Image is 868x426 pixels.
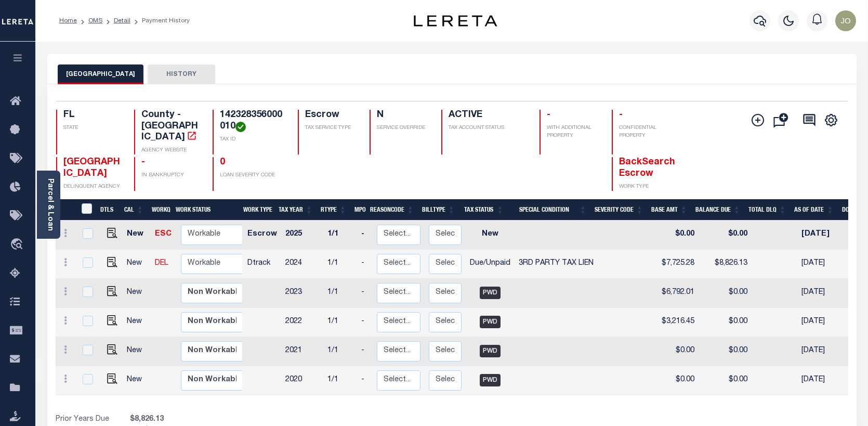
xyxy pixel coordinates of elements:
th: DTLS [96,199,120,221]
p: WORK TYPE [619,183,678,191]
td: $0.00 [699,221,752,250]
th: Work Type [239,199,274,221]
span: PWD [480,374,501,386]
td: - [357,366,373,395]
td: 2024 [281,250,323,279]
td: Dtrack [243,250,281,279]
td: $0.00 [699,366,752,395]
th: RType: activate to sort column ascending [317,199,350,221]
td: [DATE] [797,279,845,308]
td: - [357,221,373,250]
td: [DATE] [797,221,845,250]
p: STATE [63,124,122,132]
th: Tax Status: activate to sort column ascending [459,199,508,221]
th: &nbsp;&nbsp;&nbsp;&nbsp;&nbsp;&nbsp;&nbsp;&nbsp;&nbsp;&nbsp; [56,199,75,221]
td: - [357,250,373,279]
a: ESC [155,230,172,238]
td: [DATE] [797,308,845,337]
td: 1/1 [323,308,357,337]
th: ReasonCode: activate to sort column ascending [366,199,418,221]
p: SERVICE OVERRIDE [377,124,429,132]
span: $8,826.13 [128,414,166,425]
h4: County - [GEOGRAPHIC_DATA] [141,110,200,144]
a: OMS [88,18,102,24]
th: WorkQ [148,199,172,221]
td: Prior Years Due [56,414,128,425]
h4: Escrow [305,110,357,121]
h4: 142328356000010 [220,110,285,132]
p: WITH ADDITIONAL PROPERTY [547,124,599,140]
span: PWD [480,316,501,328]
span: - [141,158,145,167]
td: $0.00 [699,308,752,337]
td: 2025 [281,221,323,250]
span: - [619,110,623,120]
td: $0.00 [654,337,699,366]
td: 2022 [281,308,323,337]
th: CAL: activate to sort column ascending [120,199,148,221]
td: 1/1 [323,337,357,366]
a: Home [59,18,77,24]
td: Escrow [243,221,281,250]
td: $7,725.28 [654,250,699,279]
th: Special Condition: activate to sort column ascending [508,199,590,221]
p: TAX ACCOUNT STATUS [449,124,527,132]
p: TAX ID [220,136,285,144]
td: 1/1 [323,250,357,279]
td: 2023 [281,279,323,308]
td: - [357,308,373,337]
span: [GEOGRAPHIC_DATA] [63,158,120,178]
td: 2020 [281,366,323,395]
span: - [547,110,550,120]
th: Tax Year: activate to sort column ascending [274,199,317,221]
span: 0 [220,158,225,167]
td: New [123,337,151,366]
a: DEL [155,260,168,267]
td: Due/Unpaid [466,250,515,279]
th: Balance Due: activate to sort column ascending [691,199,744,221]
td: $8,826.13 [699,250,752,279]
td: New [123,250,151,279]
a: Parcel & Loan [46,178,54,231]
h4: N [377,110,429,121]
img: svg+xml;base64,PHN2ZyB4bWxucz0iaHR0cDovL3d3dy53My5vcmcvMjAwMC9zdmciIHBvaW50ZXItZXZlbnRzPSJub25lIi... [835,10,856,31]
th: Work Status [172,199,242,221]
h4: ACTIVE [449,110,527,121]
span: BackSearch Escrow [619,158,675,178]
td: 2021 [281,337,323,366]
td: 1/1 [323,221,357,250]
p: AGENCY WEBSITE [141,147,200,154]
td: 1/1 [323,279,357,308]
th: MPO [350,199,366,221]
p: IN BANKRUPTCY [141,172,200,179]
span: 3RD PARTY TAX LIEN [519,260,594,267]
td: $3,216.45 [654,308,699,337]
td: [DATE] [797,337,845,366]
td: $0.00 [654,366,699,395]
p: DELINQUENT AGENCY [63,183,122,191]
th: As of Date: activate to sort column ascending [790,199,838,221]
span: PWD [480,287,501,299]
td: [DATE] [797,250,845,279]
td: $0.00 [699,279,752,308]
th: BillType: activate to sort column ascending [418,199,459,221]
a: Detail [114,18,130,24]
td: New [123,279,151,308]
td: [DATE] [797,366,845,395]
td: New [123,366,151,395]
th: Severity Code: activate to sort column ascending [590,199,647,221]
td: - [357,279,373,308]
button: HISTORY [148,64,215,84]
p: CONFIDENTIAL PROPERTY [619,124,678,140]
th: Base Amt: activate to sort column ascending [647,199,691,221]
i: travel_explore [10,238,27,252]
td: New [466,221,515,250]
td: $0.00 [699,337,752,366]
td: New [123,221,151,250]
td: - [357,337,373,366]
p: LOAN SEVERITY CODE [220,172,285,179]
span: PWD [480,345,501,357]
li: Payment History [130,16,190,25]
th: &nbsp; [75,199,97,221]
td: $6,792.01 [654,279,699,308]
